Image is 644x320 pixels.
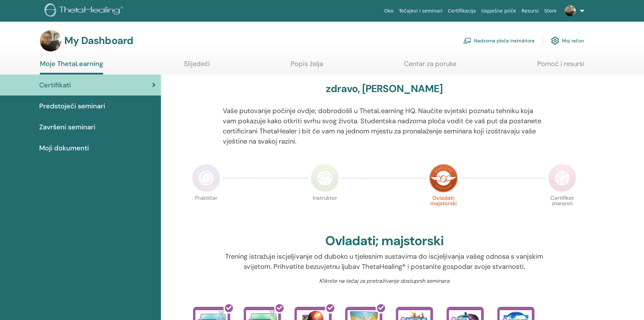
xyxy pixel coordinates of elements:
p: Certifikat znanosti [548,195,576,224]
img: Certificate of Science [548,164,576,192]
img: cog.svg [551,35,559,46]
a: Tečajevi i seminari [396,5,445,17]
p: Trening istražuje iscjeljivanje od duboko u tjelesnim sustavima do iscjeljivanja vašeg odnosa s v... [223,251,546,272]
p: Praktičar [192,195,220,224]
p: Instruktor [311,195,339,224]
a: Popis želja [291,60,323,73]
a: Certifikacija [445,5,479,17]
a: Centar za poruke [404,60,456,73]
p: Ovladati; majstorski [429,195,458,224]
img: default.jpg [565,5,576,16]
a: Slijedeći [184,60,210,73]
p: Vaše putovanje počinje ovdje; dobrodošli u ThetaLearning HQ. Naučite svjetski poznatu tehniku koj... [223,106,546,146]
p: Kliknite na tečaj za pretraživanje dostupnih seminara [223,277,546,285]
h3: zdravo, [PERSON_NAME] [326,83,443,95]
a: Oko [382,5,396,17]
a: Nadzorna ploča instruktora [463,33,534,48]
span: Predstojeći seminari [39,101,105,111]
span: Certifikati [39,80,71,90]
img: Instructor [311,164,339,192]
a: Resursi [519,5,542,17]
img: logo.png [45,3,125,19]
h2: Ovladati; majstorski [325,233,444,249]
a: Moj račun [551,33,584,48]
img: chalkboard-teacher.svg [463,38,471,44]
img: Practitioner [192,164,220,192]
h3: My Dashboard [64,35,133,47]
img: default.jpg [40,30,62,51]
span: Moji dokumenti [39,143,89,153]
a: Moje ThetaLearning [40,60,103,74]
a: Uspješne priče [479,5,519,17]
img: Master [429,164,458,192]
span: Završeni seminari [39,122,95,132]
a: Store [542,5,559,17]
a: Pomoć i resursi [537,60,585,73]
